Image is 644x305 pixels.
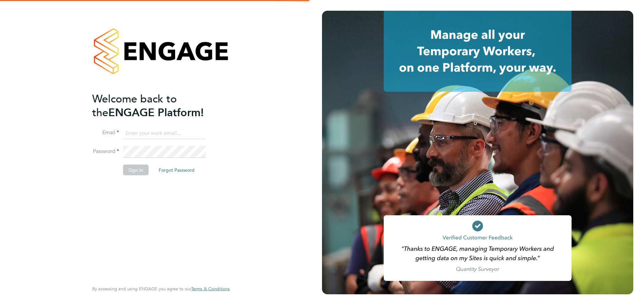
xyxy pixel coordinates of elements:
span: Terms & Conditions [191,286,230,292]
label: Password [92,148,119,155]
a: Terms & Conditions [191,286,230,292]
h2: ENGAGE Platform! [92,92,223,119]
button: Forgot Password [153,165,200,175]
button: Sign In [123,165,149,175]
span: Welcome back to the [92,92,177,119]
span: By accessing and using ENGAGE you agree to our [92,286,230,292]
input: Enter your work email... [123,127,206,139]
label: Email [92,129,119,136]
